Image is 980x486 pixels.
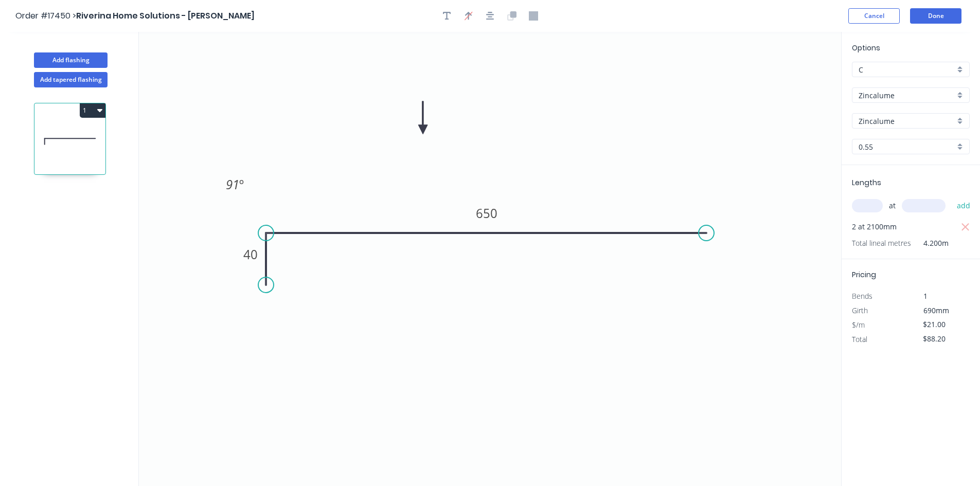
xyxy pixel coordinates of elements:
[852,291,872,301] span: Bends
[239,176,244,193] tspan: º
[15,10,76,22] span: Order #17450 >
[859,116,955,127] input: Colour
[952,197,976,214] button: add
[34,52,108,68] button: Add flashing
[889,199,896,213] span: at
[34,72,108,87] button: Add tapered flashing
[852,269,876,280] span: Pricing
[852,236,911,250] span: Total lineal metres
[859,90,955,101] input: Material
[226,176,239,193] tspan: 91
[852,177,881,188] span: Lengths
[848,8,900,24] button: Cancel
[243,246,258,263] tspan: 40
[859,64,955,75] input: Price level
[859,141,955,152] input: Thickness
[923,305,949,315] span: 690mm
[923,291,928,301] span: 1
[852,334,867,344] span: Total
[80,103,105,118] button: 1
[852,320,865,330] span: $/m
[852,43,880,53] span: Options
[852,305,868,315] span: Girth
[911,236,949,250] span: 4.200m
[139,32,841,486] svg: 0
[76,10,255,22] span: Riverina Home Solutions - [PERSON_NAME]
[476,205,497,222] tspan: 650
[910,8,961,24] button: Done
[852,220,897,234] span: 2 at 2100mm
